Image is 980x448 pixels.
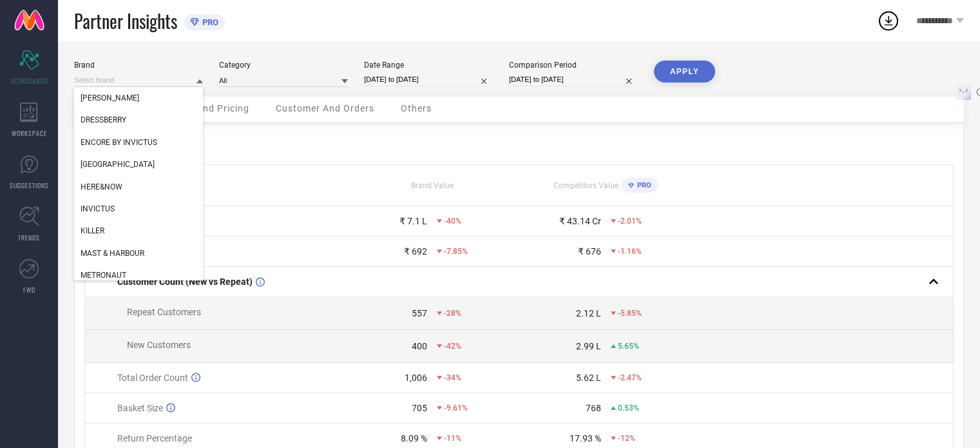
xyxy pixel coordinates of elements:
span: -11% [444,434,461,443]
div: ₹ 43.14 Cr [559,216,601,226]
span: 0.53% [618,404,639,413]
span: FWD [23,285,35,295]
div: Date Range [364,61,493,70]
span: -2.01% [618,217,642,226]
div: DRESSBERRY [74,109,203,131]
span: Basket Size [117,403,163,413]
span: -40% [444,217,461,226]
div: Comparison Period [509,61,638,70]
span: -28% [444,309,461,318]
span: New Customers [127,340,191,350]
div: ANOUK [74,87,203,109]
span: WORKSPACE [12,128,47,138]
span: HERE&NOW [81,182,122,191]
div: 705 [412,403,427,413]
div: 5.62 L [576,373,601,383]
span: Customer Count (New vs Repeat) [117,277,253,287]
div: METRONAUT [74,264,203,286]
div: Open download list [877,9,900,32]
div: 400 [412,341,427,351]
div: HARVARD [74,153,203,175]
div: ₹ 692 [404,246,427,257]
span: DRESSBERRY [81,115,126,124]
div: 17.93 % [570,433,601,443]
div: 8.09 % [401,433,427,443]
span: TRENDS [18,233,40,242]
button: APPLY [654,61,715,83]
div: 1,006 [405,373,427,383]
span: ENCORE BY INVICTUS [81,138,157,147]
input: Select comparison period [509,73,638,86]
span: Competitors Value [553,181,619,190]
span: -42% [444,342,461,351]
div: 2.99 L [576,341,601,351]
span: MAST & HARBOUR [81,249,144,258]
span: Others [401,103,432,113]
span: Brand Value [411,181,454,190]
span: Return Percentage [117,433,192,443]
span: Total Order Count [117,373,188,383]
div: Category [219,61,348,70]
div: ₹ 676 [578,246,601,257]
span: -7.85% [444,247,468,256]
span: INVICTUS [81,204,115,213]
span: -9.61% [444,404,468,413]
span: -34% [444,373,461,382]
span: PRO [634,181,651,190]
span: METRONAUT [81,271,126,280]
div: INVICTUS [74,198,203,220]
input: Select date range [364,73,493,86]
div: ENCORE BY INVICTUS [74,131,203,153]
span: -2.47% [618,373,642,382]
div: ₹ 7.1 L [399,216,427,226]
div: 768 [586,403,601,413]
div: 557 [412,308,427,318]
span: -1.16% [618,247,642,256]
div: Brand [74,61,203,70]
span: Customer And Orders [276,103,374,113]
span: SCORECARDS [10,76,48,86]
div: HERE&NOW [74,176,203,198]
span: PRO [199,17,218,27]
div: KILLER [74,220,203,242]
input: Select brand [74,73,203,87]
span: -12% [618,434,635,443]
span: Partner Insights [74,8,177,34]
span: [GEOGRAPHIC_DATA] [81,160,155,169]
div: MAST & HARBOUR [74,242,203,264]
span: Repeat Customers [127,307,201,317]
span: 5.65% [618,342,639,351]
div: Metrics [84,133,954,148]
span: SUGGESTIONS [10,180,49,190]
span: [PERSON_NAME] [81,93,139,102]
div: 2.12 L [576,308,601,318]
span: KILLER [81,226,104,235]
span: -5.85% [618,309,642,318]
